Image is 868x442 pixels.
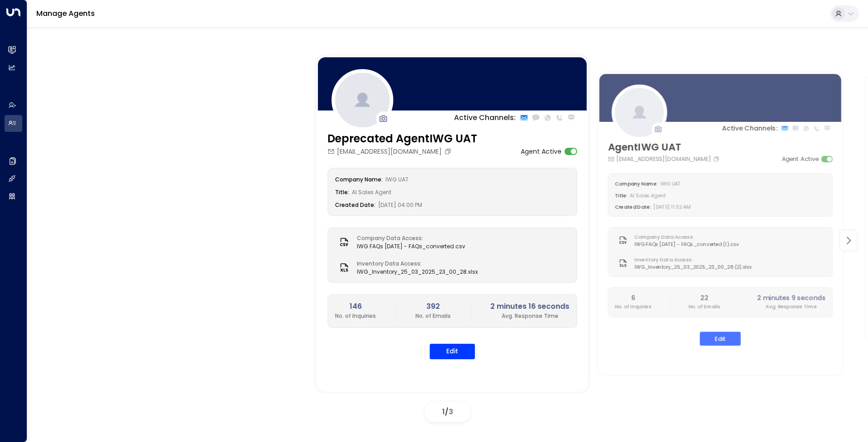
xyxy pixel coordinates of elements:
[654,203,690,210] span: [DATE] 11:02 AM
[442,407,445,417] span: 1
[490,312,569,320] p: Avg. Response Time
[335,188,349,196] label: Title:
[444,148,454,155] button: Copy
[634,263,751,271] span: IWG_Inventory_25_03_2025_23_00_28 (2).xlsx
[660,180,681,187] span: IWG UAT
[357,268,478,276] span: IWG_Inventory_25_03_2025_23_00_28.xlsx
[357,234,461,242] label: Company Data Access:
[36,8,95,19] a: Manage Agents
[608,140,721,154] h3: AgentIWG UAT
[521,147,562,156] label: Agent Active
[757,303,825,310] p: Avg. Response Time
[335,176,383,183] label: Company Name:
[425,402,470,422] div: /
[688,303,720,310] p: No. of Emails
[357,260,473,268] label: Inventory Data Access:
[782,154,819,163] label: Agent Active
[385,176,409,183] span: IWG UAT
[615,180,658,187] label: Company Name:
[335,312,376,320] p: No. of Inquiries
[454,112,516,123] p: Active Channels:
[327,131,477,147] h3: Deprecated AgentIWG UAT
[634,233,735,240] label: Company Data Access:
[608,154,721,163] div: [EMAIL_ADDRESS][DOMAIN_NAME]
[357,242,465,251] span: IWG FAQs [DATE] - FAQs_converted.csv
[630,191,666,198] span: AI Sales Agent
[615,303,651,310] p: No. of Inquiries
[722,123,777,133] p: Active Channels:
[700,331,740,346] button: Edit
[415,312,451,320] p: No. of Emails
[634,240,739,247] span: IWG FAQs [DATE] - FAQs_converted (1).csv
[713,156,721,162] button: Copy
[615,191,627,198] label: Title:
[415,301,451,312] h2: 392
[429,344,475,359] button: Edit
[757,293,825,303] h2: 2 minutes 9 seconds
[327,147,477,156] div: [EMAIL_ADDRESS][DOMAIN_NAME]
[615,203,651,210] label: Created Date:
[378,201,422,209] span: [DATE] 04:00 PM
[335,201,375,209] label: Created Date:
[634,256,747,263] label: Inventory Data Access:
[490,301,569,312] h2: 2 minutes 16 seconds
[352,188,391,196] span: AI Sales Agent
[335,301,376,312] h2: 146
[688,293,720,303] h2: 22
[615,293,651,303] h2: 6
[449,407,453,417] span: 3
